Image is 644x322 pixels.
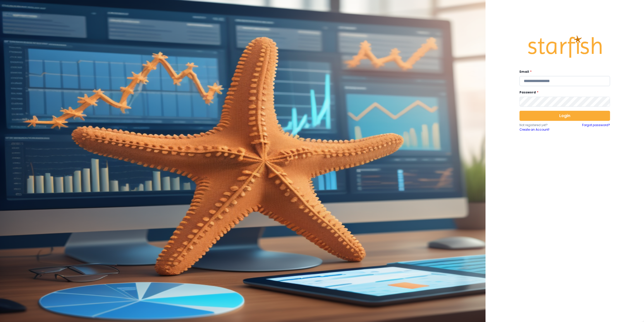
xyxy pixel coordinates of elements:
[527,31,602,62] img: Logo.42cb71d561138c82c4ab.png
[519,111,610,121] button: Login
[519,123,565,127] p: Not registered yet?
[519,127,565,132] a: Create an Account!
[582,123,610,132] a: Forgot password?
[519,90,607,95] label: Password
[519,69,607,74] label: Email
